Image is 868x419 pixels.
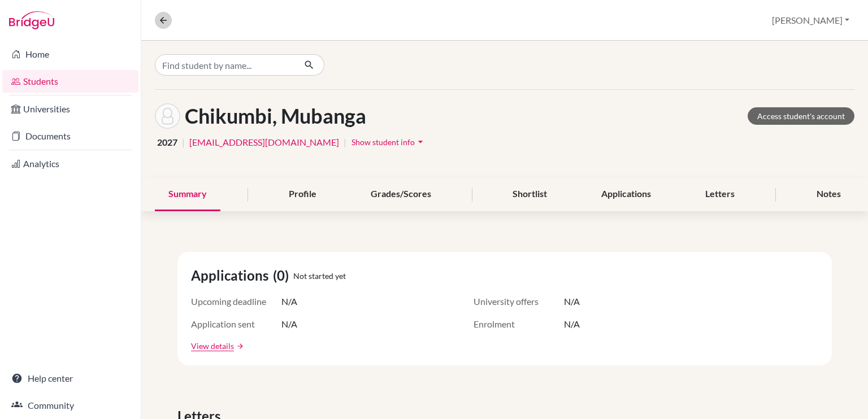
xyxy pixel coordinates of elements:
[474,317,564,331] span: Enrolment
[293,270,346,282] span: Not started yet
[2,70,138,93] a: Students
[281,317,297,331] span: N/A
[499,178,561,211] div: Shortlist
[588,178,665,211] div: Applications
[191,265,273,286] span: Applications
[767,10,854,31] button: [PERSON_NAME]
[155,54,295,76] input: Find student by name...
[474,295,564,308] span: University offers
[191,340,234,352] a: View details
[2,43,138,66] a: Home
[155,178,220,211] div: Summary
[185,104,366,128] h1: Chikumbi, Mubanga
[281,295,297,308] span: N/A
[803,178,854,211] div: Notes
[564,317,580,331] span: N/A
[273,265,293,286] span: (0)
[351,137,415,147] span: Show student info
[157,136,177,149] span: 2027
[2,367,138,390] a: Help center
[564,295,580,308] span: N/A
[155,103,180,129] img: Mubanga Chikumbi's avatar
[351,133,427,151] button: Show student infoarrow_drop_down
[344,136,346,149] span: |
[357,178,445,211] div: Grades/Scores
[191,317,281,331] span: Application sent
[692,178,748,211] div: Letters
[275,178,330,211] div: Profile
[9,11,54,29] img: Bridge-U
[748,107,854,125] a: Access student's account
[189,136,339,149] a: [EMAIL_ADDRESS][DOMAIN_NAME]
[234,342,244,350] a: arrow_forward
[2,394,138,417] a: Community
[415,136,426,147] i: arrow_drop_down
[191,295,281,308] span: Upcoming deadline
[182,136,185,149] span: |
[2,152,138,175] a: Analytics
[2,98,138,120] a: Universities
[2,125,138,147] a: Documents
